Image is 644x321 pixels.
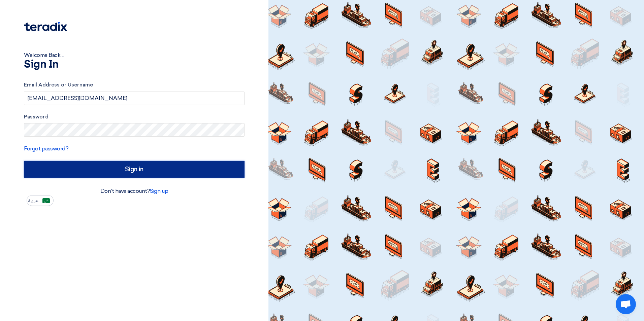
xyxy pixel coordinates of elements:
img: ar-AR.png [42,198,50,203]
button: العربية [27,195,54,206]
span: العربية [28,199,40,203]
h1: Sign In [24,59,245,70]
a: Forgot password? [24,145,68,152]
label: Email Address or Username [24,81,245,89]
input: Sign in [24,161,245,178]
div: Welcome Back ... [24,51,245,59]
img: Teradix logo [24,22,67,31]
div: Open chat [616,294,636,314]
a: Sign up [150,188,168,194]
input: Enter your business email or username [24,92,245,105]
div: Don't have account? [24,187,245,195]
label: Password [24,113,245,121]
